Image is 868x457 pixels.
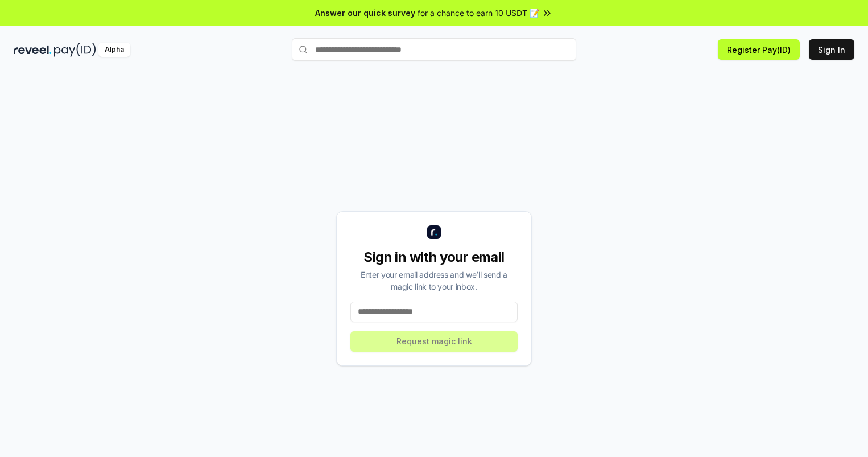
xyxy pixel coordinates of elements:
img: pay_id [54,43,96,57]
span: for a chance to earn 10 USDT 📝 [418,7,539,19]
span: Answer our quick survey [315,7,415,19]
img: logo_small [427,225,441,239]
div: Enter your email address and we’ll send a magic link to your inbox. [350,269,518,293]
button: Sign In [809,39,854,60]
div: Sign in with your email [350,248,518,266]
button: Register Pay(ID) [718,39,800,60]
img: reveel_dark [14,43,52,57]
div: Alpha [98,43,130,57]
